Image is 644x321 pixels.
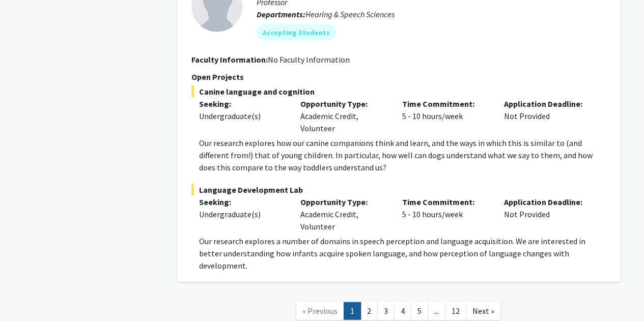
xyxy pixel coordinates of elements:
[504,196,591,208] p: Application Deadline:
[191,71,606,83] p: Open Projects
[300,98,387,110] p: Opportunity Type:
[360,302,378,320] a: 2
[8,275,43,313] iframe: Chat
[395,98,496,134] div: 5 - 10 hours/week
[472,306,494,316] span: Next »
[199,137,606,173] p: Our research explores how our canine companions think and learn, and the ways in which this is si...
[191,184,606,196] span: Language Development Lab
[411,302,428,320] a: 5
[402,196,489,208] p: Time Commitment:
[191,54,268,65] b: Faculty Information:
[199,196,286,208] p: Seeking:
[199,110,286,122] div: Undergraduate(s)
[257,9,305,19] b: Departments:
[395,196,496,232] div: 5 - 10 hours/week
[504,98,591,110] p: Application Deadline:
[199,98,286,110] p: Seeking:
[300,196,387,208] p: Opportunity Type:
[434,306,439,316] span: ...
[302,306,338,316] span: « Previous
[293,98,395,134] div: Academic Credit, Volunteer
[496,98,598,134] div: Not Provided
[402,98,489,110] p: Time Commitment:
[466,302,501,320] a: Next
[445,302,466,320] a: 12
[305,9,395,19] span: Hearing & Speech Sciences
[496,196,598,232] div: Not Provided
[377,302,395,320] a: 3
[394,302,411,320] a: 4
[191,85,606,98] span: Canine language and cognition
[344,302,361,320] a: 1
[199,235,606,272] p: Our research explores a number of domains in speech perception and language acquisition. We are i...
[296,302,344,320] a: Previous Page
[268,54,350,65] span: No Faculty Information
[293,196,395,232] div: Academic Credit, Volunteer
[257,24,336,41] mat-chip: Accepting Students
[199,208,286,220] div: Undergraduate(s)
